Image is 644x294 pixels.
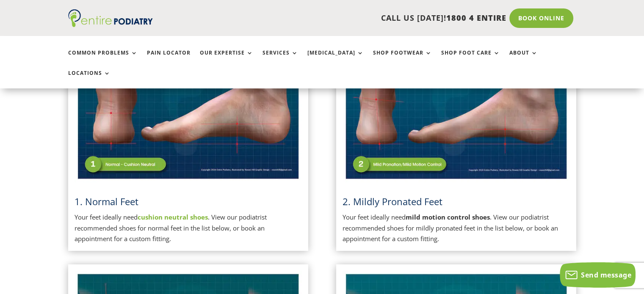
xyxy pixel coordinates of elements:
a: 1. Normal Feet [75,195,138,208]
a: [MEDICAL_DATA] [307,50,364,68]
a: Pain Locator [147,50,191,68]
a: Entire Podiatry [68,20,153,29]
a: Services [263,50,298,68]
strong: mild motion control shoes [406,213,490,221]
a: About [509,50,538,68]
a: Our Expertise [200,50,253,68]
img: Mildly Pronated Feet - View Podiatrist Recommended Mild Motion Control Shoes [343,22,570,182]
a: Book Online [509,8,573,28]
a: Shop Footwear [373,50,432,68]
p: Your feet ideally need . View our podiatrist recommended shoes for mildly pronated feet in the li... [343,212,570,245]
img: Normal Feet - View Podiatrist Recommended Cushion Neutral Shoes [75,22,302,182]
span: 1800 4 ENTIRE [446,13,506,23]
button: Send message [560,262,636,288]
img: logo (1) [68,9,153,27]
a: Locations [68,70,111,88]
span: 2. Mildly Pronated Feet [343,195,442,208]
p: Your feet ideally need . View our podiatrist recommended shoes for normal feet in the list below,... [75,212,302,245]
span: Send message [581,270,631,280]
a: Common Problems [68,50,138,68]
p: CALL US [DATE]! [185,13,506,24]
a: cushion neutral shoes [138,213,208,221]
a: Shop Foot Care [441,50,500,68]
